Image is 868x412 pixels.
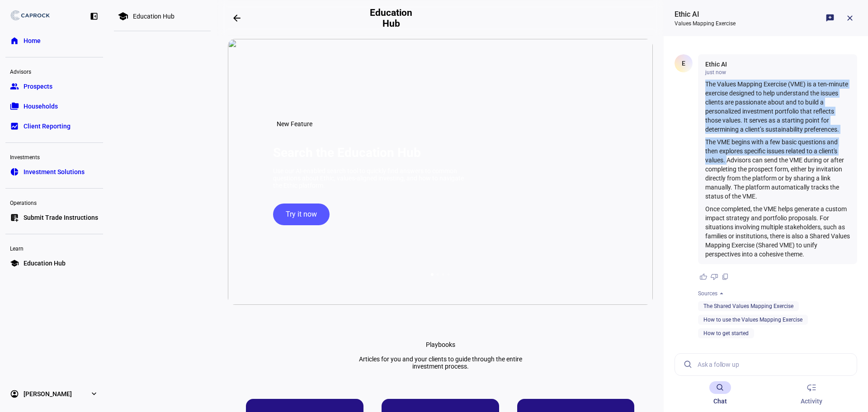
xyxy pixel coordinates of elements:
[349,355,531,370] div: Articles for you and your clients to guide through the entire investment process.
[426,341,455,348] div: Playbooks
[10,36,19,45] eth-mat-symbol: home
[10,102,19,111] eth-mat-symbol: folder_copy
[231,13,242,24] mat-icon: arrow_backwards
[703,303,793,309] a: The Shared Values Mapping Exercise
[273,204,330,225] button: Try it now
[675,375,766,412] md-primary-tab: Chat
[705,137,850,201] p: The VME begins with a few basic questions and then explores specific issues related to a client's...
[90,389,99,398] eth-mat-symbol: expand_more
[5,150,103,163] div: Investments
[5,196,103,208] div: Operations
[703,317,802,323] a: How to use the Values Mapping Exercise
[133,13,175,20] div: Education Hub
[705,60,850,69] div: Ethic AI
[118,11,128,22] mat-icon: school
[675,9,736,20] div: Ethic AI
[10,82,19,91] eth-mat-symbol: group
[10,122,19,131] eth-mat-symbol: bid_landscape
[286,204,317,225] span: Try it now
[10,167,19,176] eth-mat-symbol: pie_chart
[24,167,85,176] span: Investment Solutions
[5,242,103,254] div: Learn
[5,117,103,135] a: bid_landscapeClient Reporting
[675,20,736,27] div: Values Mapping Exercise
[682,60,685,67] span: E
[10,213,19,222] eth-mat-symbol: list_alt_add
[5,65,103,77] div: Advisors
[24,36,41,45] span: Home
[806,382,817,393] span: low_priority
[698,290,717,297] div: Sources
[717,289,726,298] span: arrow_drop_up
[273,145,421,160] h1: Search the Education Hub
[369,7,413,29] h2: Education Hub
[24,82,52,91] span: Prospects
[705,69,850,76] div: just now
[766,375,857,412] md-primary-tab: Activity
[24,122,71,131] span: Client Reporting
[24,102,58,111] span: Households
[5,32,103,50] a: homeHome
[705,80,850,134] p: The Values Mapping Exercise (VME) is a ten-minute exercise designed to help understand the issues...
[24,213,98,222] span: Submit Trade Instructions
[5,97,103,115] a: folder_copyHouseholds
[5,163,103,181] a: pie_chartInvestment Solutions
[24,389,72,398] span: [PERSON_NAME]
[24,259,66,268] span: Education Hub
[10,389,19,398] eth-mat-symbol: account_circle
[273,167,467,189] div: Use our AI-enabled search tool to quickly find answers to common questions about Ethic, values-al...
[277,120,312,128] span: New Feature
[703,330,749,336] a: How to get started
[698,354,849,375] input: Ask a follow up
[90,12,99,21] eth-mat-symbol: left_panel_close
[5,77,103,95] a: groupProspects
[705,204,850,259] p: Once completed, the VME helps generate a custom impact strategy and portfolio proposals. For situ...
[10,259,19,268] eth-mat-symbol: school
